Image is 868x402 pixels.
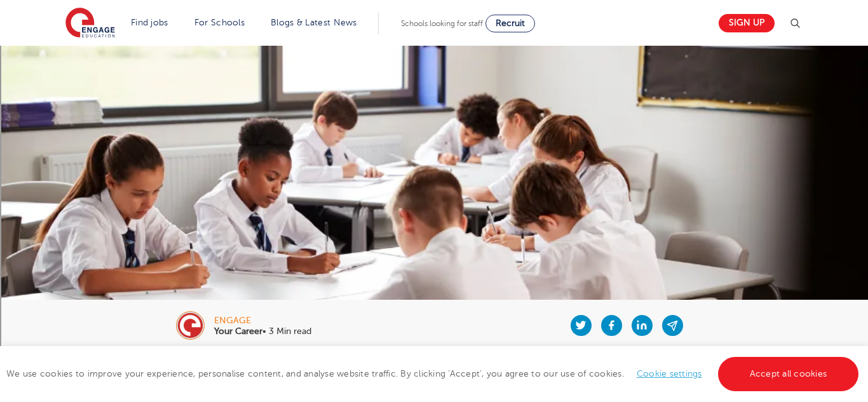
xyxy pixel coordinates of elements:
[718,357,859,391] a: Accept all cookies
[496,18,525,28] span: Recruit
[6,369,862,379] span: We use cookies to improve your experience, personalise content, and analyse website traffic. By c...
[485,15,535,32] a: Recruit
[131,18,168,27] a: Find jobs
[194,18,245,27] a: For Schools
[637,369,702,379] a: Cookie settings
[65,8,115,39] img: Engage Education
[719,14,775,32] a: Sign up
[271,18,357,27] a: Blogs & Latest News
[401,19,483,28] span: Schools looking for staff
